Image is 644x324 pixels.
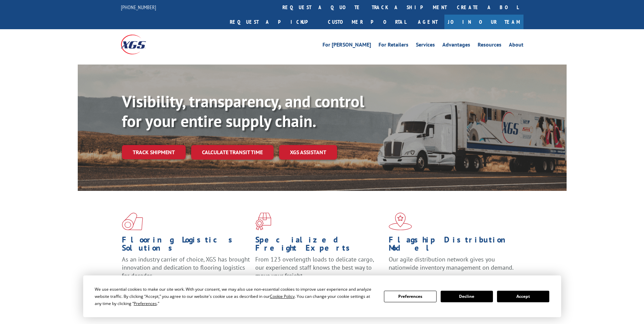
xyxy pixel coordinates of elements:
[411,15,444,29] a: Agent
[122,255,250,280] span: As an industry carrier of choice, XGS has brought innovation and dedication to flooring logistics...
[416,42,435,50] a: Services
[225,15,323,29] a: Request a pickup
[83,275,561,317] div: Cookie Consent Prompt
[255,236,384,255] h1: Specialized Freight Experts
[270,293,295,299] span: Cookie Policy
[389,255,514,271] span: Our agile distribution network gives you nationwide inventory management on demand.
[509,42,523,50] a: About
[323,42,371,50] a: For [PERSON_NAME]
[122,213,143,230] img: xgs-icon-total-supply-chain-intelligence-red
[255,213,271,230] img: xgs-icon-focused-on-flooring-red
[95,286,376,307] div: We use essential cookies to make our site work. With your consent, we may also use non-essential ...
[442,42,470,50] a: Advantages
[122,145,186,159] a: Track shipment
[121,4,156,11] a: [PHONE_NUMBER]
[255,255,384,286] p: From 123 overlength loads to delicate cargo, our experienced staff knows the best way to move you...
[444,15,523,29] a: Join Our Team
[379,42,408,50] a: For Retailers
[279,145,337,160] a: XGS ASSISTANT
[134,301,157,306] span: Preferences
[478,42,501,50] a: Resources
[441,291,493,302] button: Decline
[122,236,250,255] h1: Flooring Logistics Solutions
[122,91,364,131] b: Visibility, transparency, and control for your entire supply chain.
[384,291,436,302] button: Preferences
[323,15,411,29] a: Customer Portal
[497,291,549,302] button: Accept
[389,213,412,230] img: xgs-icon-flagship-distribution-model-red
[389,236,517,255] h1: Flagship Distribution Model
[191,145,274,160] a: Calculate transit time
